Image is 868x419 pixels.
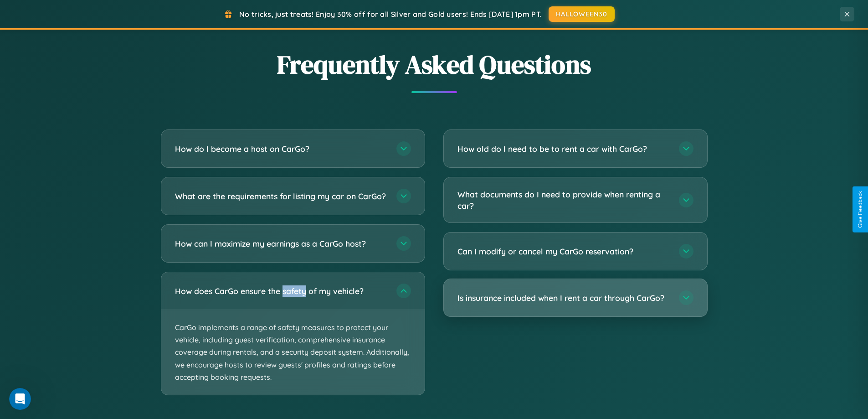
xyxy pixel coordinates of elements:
h3: How can I maximize my earnings as a CarGo host? [175,238,387,249]
div: Give Feedback [857,191,863,228]
h3: What are the requirements for listing my car on CarGo? [175,191,387,202]
p: CarGo implements a range of safety measures to protect your vehicle, including guest verification... [161,310,425,395]
button: HALLOWEEN30 [549,6,615,22]
h3: How does CarGo ensure the safety of my vehicle? [175,285,387,297]
h3: How do I become a host on CarGo? [175,143,387,155]
span: No tricks, just treats! Enjoy 30% off for all Silver and Gold users! Ends [DATE] 1pm PT. [239,10,542,19]
h3: Can I modify or cancel my CarGo reservation? [457,246,670,257]
iframe: Intercom live chat [9,388,31,410]
h3: What documents do I need to provide when renting a car? [457,189,670,211]
h3: Is insurance included when I rent a car through CarGo? [457,292,670,304]
h3: How old do I need to be to rent a car with CarGo? [457,143,670,155]
h2: Frequently Asked Questions [161,47,708,82]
